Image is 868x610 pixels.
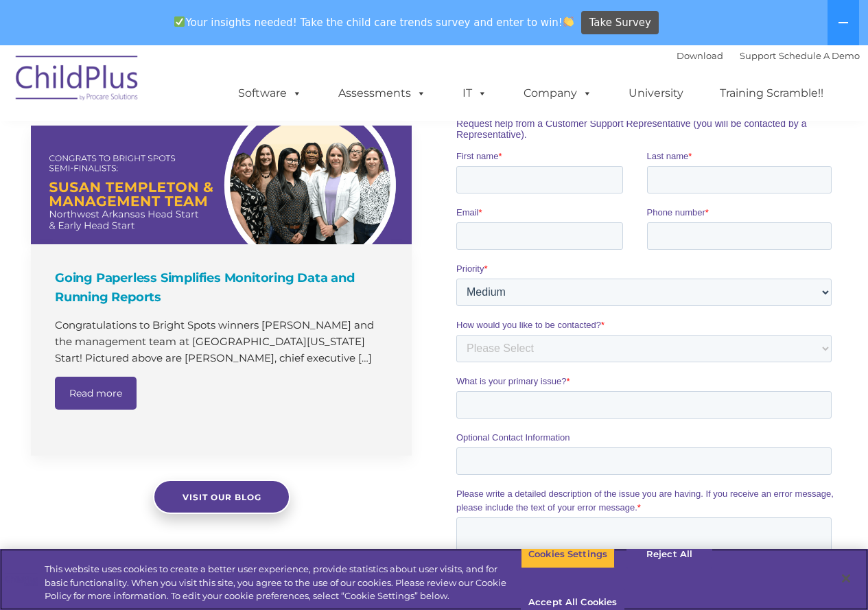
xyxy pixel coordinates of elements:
[589,11,651,35] span: Take Survey
[153,480,290,514] a: Visit our blog
[169,9,580,36] span: Your insights needed! Take the child care trends survey and enter to win!
[677,50,723,61] a: Download
[521,540,615,569] button: Cookies Settings
[224,80,316,107] a: Software
[55,317,391,366] p: Congratulations to Bright Spots winners [PERSON_NAME] and the management team at [GEOGRAPHIC_DATA...
[626,540,712,569] button: Reject All
[677,50,860,61] font: |
[779,50,860,61] a: Schedule A Demo
[55,377,137,410] a: Read more
[182,492,261,502] span: Visit our blog
[9,46,146,115] img: ChildPlus by Procare Solutions
[510,80,606,107] a: Company
[55,268,391,307] h4: Going Paperless Simplifies Monitoring Data and Running Reports
[740,50,776,61] a: Support
[325,80,440,107] a: Assessments
[581,11,659,35] a: Take Survey
[563,16,574,27] img: 👏
[831,563,861,594] button: Close
[615,80,697,107] a: University
[449,80,501,107] a: IT
[706,80,837,107] a: Training Scramble!!
[174,16,185,27] img: ✅
[45,563,521,603] div: This website uses cookies to create a better user experience, provide statistics about user visit...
